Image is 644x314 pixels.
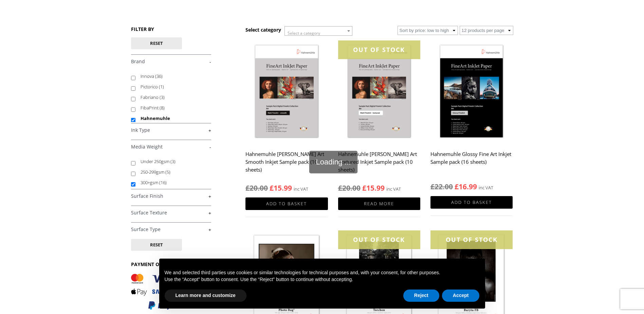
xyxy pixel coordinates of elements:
[170,158,176,164] span: (3)
[338,183,361,193] bdi: 20.00
[141,113,205,124] label: Hahnemuhle
[131,58,211,65] a: -
[455,182,459,191] span: £
[403,290,439,302] button: Reject
[430,196,513,209] a: Add to basket: “Hahnemuhle Glossy Fine Art Inkjet Sample pack (16 sheets)”
[338,230,420,249] div: OUT OF STOCK
[165,169,170,175] span: (5)
[338,40,420,143] img: Hahnemuhle Matt Fine Art Textured Inkjet Sample pack (10 sheets)
[245,27,281,33] h3: Select category
[245,148,328,176] h2: Hahnemuhle [PERSON_NAME] Art Smooth Inkjet Sample pack (10 sheets)
[270,183,274,193] span: £
[270,183,292,193] bdi: 15.99
[455,182,477,191] bdi: 16.99
[338,197,420,210] a: Read more about “Hahnemuhle Matt Fine Art Textured Inkjet Sample pack (10 sheets)”
[155,73,163,79] span: (36)
[430,40,513,143] img: Hahnemuhle Glossy Fine Art Inkjet Sample pack (16 sheets)
[141,92,205,103] label: Fabriano
[141,82,205,92] label: Pictorico
[245,197,328,210] a: Add to basket: “Hahnemuhle Matt Fine Art Smooth Inkjet Sample pack (10 sheets)”
[131,140,211,153] h4: Media Weight
[245,183,268,193] bdi: 20.00
[309,151,358,173] div: Loading ...
[131,127,211,134] a: +
[131,261,211,267] h3: PAYMENT OPTIONS
[442,290,480,302] button: Accept
[159,179,167,186] span: (16)
[338,183,342,193] span: £
[338,148,420,176] h2: Hahnemuhle [PERSON_NAME] Art Textured Inkjet Sample pack (10 sheets)
[165,269,480,276] p: We and selected third parties use cookies or similar technologies for technical purposes and, wit...
[131,206,211,219] h4: Surface Texture
[245,183,250,193] span: £
[398,26,458,35] select: Shop order
[430,182,435,191] span: £
[245,40,328,193] a: Hahnemuhle [PERSON_NAME] Art Smooth Inkjet Sample pack (10 sheets) inc VAT
[141,71,205,82] label: Innova
[165,276,480,283] p: Use the “Accept” button to consent. Use the “Reject” button to continue without accepting.
[141,103,205,113] label: FibaPrint
[131,222,211,236] h4: Surface Type
[131,123,211,137] h4: Ink Type
[141,167,205,177] label: 250-299gsm
[294,185,308,193] strong: inc VAT
[131,239,182,251] button: Reset
[288,30,320,36] span: Select a category
[131,193,211,199] a: +
[131,37,182,49] button: Reset
[131,273,199,310] img: PAYMENT OPTIONS
[479,184,493,192] strong: inc VAT
[338,40,420,193] a: OUT OF STOCK Hahnemuhle [PERSON_NAME] Art Textured Inkjet Sample pack (10 sheets) inc VAT
[141,177,205,188] label: 300+gsm
[338,40,420,59] div: OUT OF STOCK
[245,40,328,143] img: Hahnemuhle Matt Fine Art Smooth Inkjet Sample pack (10 sheets)
[141,156,205,167] label: Under 250gsm
[160,94,165,100] span: (3)
[131,26,211,32] h3: FILTER BY
[131,226,211,233] a: +
[159,84,164,90] span: (1)
[160,105,165,111] span: (8)
[165,290,246,302] button: Learn more and customize
[131,144,211,150] a: -
[362,183,385,193] bdi: 15.99
[430,148,513,175] h2: Hahnemuhle Glossy Fine Art Inkjet Sample pack (16 sheets)
[154,253,491,314] div: Notice
[430,230,513,249] div: OUT OF STOCK
[386,185,401,193] strong: inc VAT
[131,54,211,68] h4: Brand
[362,183,366,193] span: £
[430,182,453,191] bdi: 22.00
[131,189,211,203] h4: Surface Finish
[430,40,513,192] a: Hahnemuhle Glossy Fine Art Inkjet Sample pack (16 sheets) inc VAT
[131,210,211,216] a: +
